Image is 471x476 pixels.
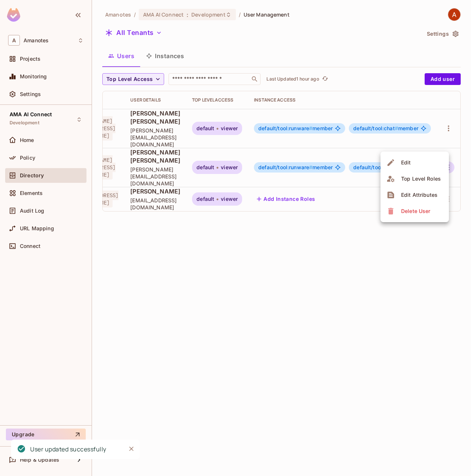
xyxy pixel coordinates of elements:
[126,443,137,454] button: Close
[401,191,438,199] div: Edit Attributes
[401,159,411,166] div: Edit
[401,207,430,215] div: Delete User
[30,445,106,454] div: User updated successfully
[401,175,441,182] div: Top Level Roles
